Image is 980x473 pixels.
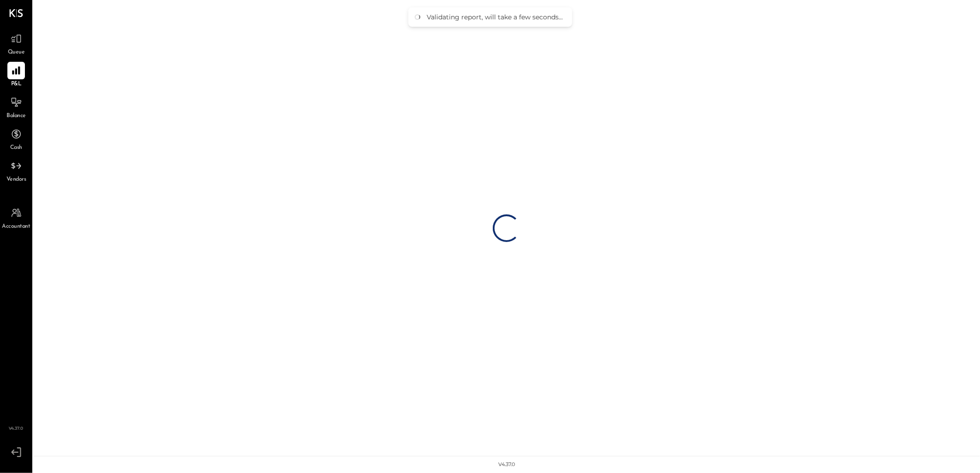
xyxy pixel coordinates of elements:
span: Cash [10,144,22,152]
a: Cash [0,125,32,152]
a: Balance [0,94,32,120]
div: Validating report, will take a few seconds... [427,13,563,21]
span: Balance [6,112,26,120]
span: P&L [11,80,22,89]
a: Vendors [0,157,32,184]
div: v 4.37.0 [498,461,515,468]
span: Vendors [6,176,26,184]
a: Accountant [0,204,32,231]
a: Queue [0,30,32,57]
a: P&L [0,62,32,89]
span: Queue [8,48,25,57]
span: Accountant [2,223,30,231]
